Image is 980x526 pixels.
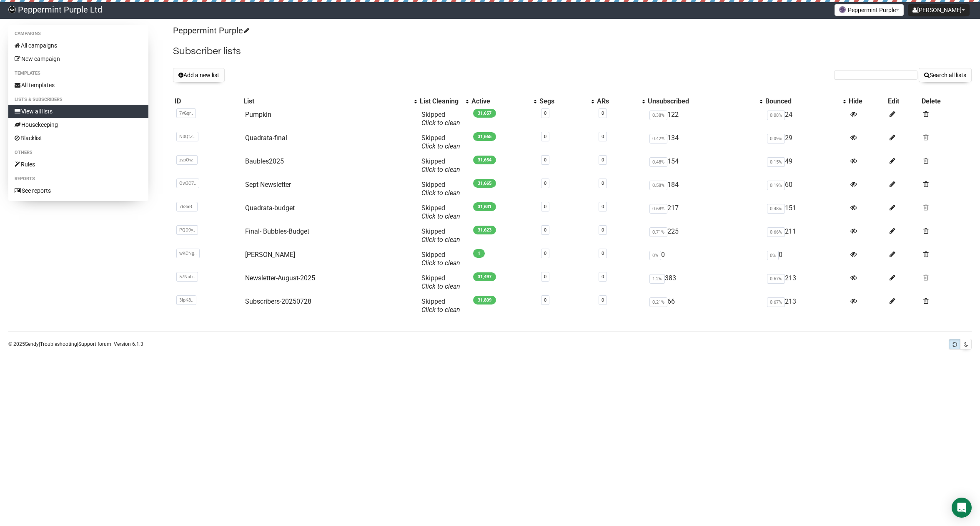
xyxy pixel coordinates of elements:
span: 31,657 [473,109,496,118]
span: Skipped [421,297,460,314]
span: 0.71% [649,227,667,237]
span: 31,497 [473,272,496,281]
a: Click to clean [421,119,460,127]
th: Segs: No sort applied, activate to apply an ascending sort [538,96,595,107]
span: Skipped [421,134,460,150]
span: 1 [473,249,485,258]
td: 225 [646,224,764,247]
td: 217 [646,201,764,224]
button: Peppermint Purple [835,4,904,16]
th: List: No sort applied, activate to apply an ascending sort [242,96,418,107]
a: Click to clean [421,166,460,174]
a: All templates [8,78,148,92]
td: 213 [764,271,847,294]
li: Campaigns [8,29,148,39]
a: 0 [544,274,546,279]
span: 0% [649,251,661,260]
div: Open Intercom Messenger [952,498,972,518]
li: Reports [8,174,148,184]
a: [PERSON_NAME] [245,251,295,259]
th: Edit: No sort applied, sorting is disabled [886,96,920,107]
span: 0.67% [767,297,785,307]
a: 0 [544,251,546,256]
span: 0.67% [767,274,785,284]
a: Newsletter-August-2025 [245,274,315,282]
span: 0% [767,251,779,260]
a: All campaigns [8,39,148,52]
span: Skipped [421,181,460,197]
span: Skipped [421,227,460,244]
span: wKCNg.. [176,249,200,258]
a: 0 [602,297,604,303]
a: 0 [602,204,604,209]
a: 0 [544,204,546,209]
span: PQD9y.. [176,225,198,235]
a: Click to clean [421,236,460,244]
th: Unsubscribed: No sort applied, activate to apply an ascending sort [646,96,764,107]
span: N0QtZ.. [176,132,198,141]
span: 0.68% [649,204,667,214]
a: 0 [602,251,604,256]
td: 151 [764,201,847,224]
a: 0 [602,111,604,116]
div: List [243,97,410,106]
a: 0 [544,111,546,116]
div: ARs [597,97,638,106]
a: 0 [544,134,546,139]
div: Unsubscribed [648,97,756,106]
li: Templates [8,68,148,78]
a: Final- Bubbles-Budget [245,227,309,235]
span: 0.48% [649,157,667,167]
a: Pumpkin [245,111,271,118]
th: Bounced: No sort applied, activate to apply an ascending sort [764,96,847,107]
span: 0.08% [767,111,785,120]
a: Baubles2025 [245,157,284,165]
span: 57Nub.. [176,272,198,282]
a: Peppermint Purple [173,25,248,35]
a: Click to clean [421,282,460,290]
a: 0 [602,274,604,279]
a: Housekeeping [8,118,148,131]
td: 154 [646,154,764,177]
a: Click to clean [421,212,460,220]
th: Active: No sort applied, activate to apply an ascending sort [470,96,538,107]
img: 1.png [839,6,846,13]
div: Delete [922,97,970,106]
span: 0.15% [767,157,785,167]
a: See reports [8,184,148,197]
span: Ow3C7.. [176,179,199,188]
a: 0 [544,157,546,163]
th: Delete: No sort applied, sorting is disabled [920,96,972,107]
span: Skipped [421,251,460,267]
a: Blacklist [8,131,148,145]
span: 31,665 [473,132,496,141]
a: 0 [602,227,604,233]
a: Click to clean [421,306,460,314]
a: 0 [602,181,604,186]
td: 29 [764,131,847,154]
div: Edit [888,97,918,106]
td: 66 [646,294,764,317]
span: 763aB.. [176,202,198,211]
a: View all lists [8,105,148,118]
a: 0 [544,297,546,303]
th: ID: No sort applied, sorting is disabled [173,96,242,107]
h2: Subscriber lists [173,44,972,59]
a: 0 [544,181,546,186]
img: 8e84c496d3b51a6c2b78e42e4056443a [8,6,16,13]
li: Others [8,148,148,158]
a: Quadrata-budget [245,204,295,212]
th: ARs: No sort applied, activate to apply an ascending sort [595,96,646,107]
span: 7vGqr.. [176,108,196,118]
td: 383 [646,271,764,294]
span: 31,665 [473,179,496,188]
a: New campaign [8,52,148,65]
span: 31,809 [473,296,496,305]
a: 0 [602,134,604,139]
a: Click to clean [421,142,460,150]
td: 122 [646,107,764,131]
div: Active [471,97,529,106]
th: Hide: No sort applied, sorting is disabled [847,96,886,107]
button: [PERSON_NAME] [908,4,970,16]
td: 60 [764,177,847,201]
